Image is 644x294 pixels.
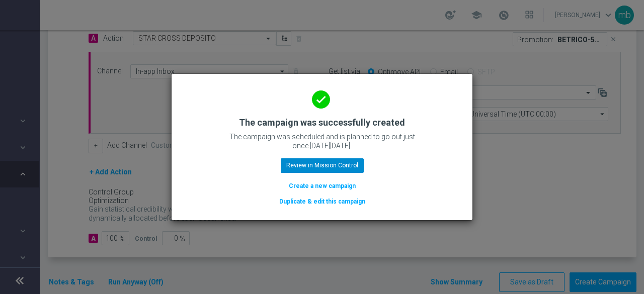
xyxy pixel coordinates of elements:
h2: The campaign was successfully created [239,117,405,129]
i: done [312,90,330,109]
button: Review in Mission Control [281,158,364,172]
button: Create a new campaign [288,180,357,191]
button: Duplicate & edit this campaign [278,196,366,207]
p: The campaign was scheduled and is planned to go out just once [DATE][DATE]. [221,132,423,150]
